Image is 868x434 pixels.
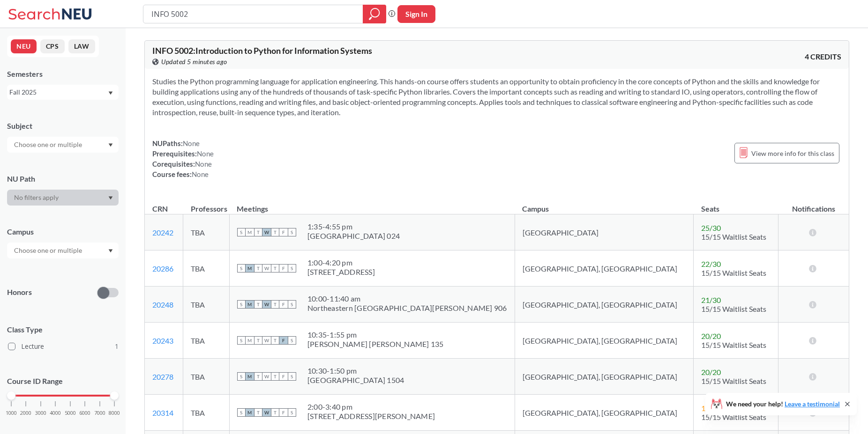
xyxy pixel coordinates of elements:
span: F [279,300,288,309]
span: M [246,336,254,345]
svg: magnifying glass [369,7,380,21]
td: [GEOGRAPHIC_DATA], [GEOGRAPHIC_DATA] [515,359,694,395]
section: Studies the Python programming language for application engineering. This hands-on course offers ... [152,76,841,118]
span: 15/15 Waitlist Seats [701,412,766,421]
td: [GEOGRAPHIC_DATA], [GEOGRAPHIC_DATA] [515,395,694,431]
span: F [279,228,288,236]
div: [STREET_ADDRESS][PERSON_NAME] [307,412,435,421]
td: TBA [183,287,230,323]
span: T [254,264,262,272]
span: 20 / 20 [701,331,721,340]
td: TBA [183,359,230,395]
div: Campus [7,227,119,237]
span: Updated 5 minutes ago [161,57,227,67]
span: W [262,372,271,381]
span: S [237,372,246,381]
div: 10:35 - 1:55 pm [307,330,444,339]
span: 15/15 Waitlist Seats [701,304,766,313]
span: T [254,336,262,345]
span: 7000 [94,411,105,416]
td: [GEOGRAPHIC_DATA], [GEOGRAPHIC_DATA] [515,250,694,287]
span: 5000 [65,411,76,416]
div: NU Path [7,174,119,184]
span: 2000 [20,411,31,416]
div: Dropdown arrow [7,190,119,206]
button: Sign In [397,5,435,23]
div: magnifying glass [363,5,386,23]
span: None [195,160,212,168]
div: [GEOGRAPHIC_DATA] 1504 [307,375,404,385]
td: [GEOGRAPHIC_DATA], [GEOGRAPHIC_DATA] [515,323,694,359]
span: F [279,408,288,417]
input: Choose one or multiple [9,139,88,150]
span: T [254,372,262,381]
span: F [279,264,288,272]
div: CRN [152,204,168,214]
span: T [271,228,279,236]
span: M [246,228,254,236]
span: 15/15 Waitlist Seats [701,376,766,385]
span: T [254,408,262,417]
span: We need your help! [726,401,840,407]
span: T [271,300,279,309]
span: 22 / 30 [701,259,721,268]
div: Fall 2025 [9,87,107,97]
button: NEU [11,39,37,53]
p: Course ID Range [7,376,119,387]
span: T [271,372,279,381]
div: 1:35 - 4:55 pm [307,222,400,231]
td: TBA [183,214,230,250]
span: W [262,300,271,309]
div: 10:30 - 1:50 pm [307,366,404,375]
span: S [237,300,246,309]
span: 15/15 Waitlist Seats [701,232,766,241]
span: S [288,372,296,381]
div: Northeastern [GEOGRAPHIC_DATA][PERSON_NAME] 906 [307,303,507,313]
span: 3000 [35,411,46,416]
a: 20286 [152,264,173,273]
span: T [271,408,279,417]
a: 20314 [152,408,173,417]
div: [STREET_ADDRESS] [307,267,375,277]
span: 21 / 30 [701,295,721,304]
span: T [254,300,262,309]
span: W [262,228,271,236]
button: LAW [68,39,95,53]
span: S [237,264,246,272]
span: T [254,228,262,236]
a: 20242 [152,228,173,237]
span: 15/15 Waitlist Seats [701,268,766,277]
button: CPS [40,39,65,53]
span: 20 / 20 [701,368,721,376]
span: F [279,336,288,345]
input: Choose one or multiple [9,245,88,256]
div: Semesters [7,69,119,79]
span: 1 [115,341,119,352]
span: Class Type [7,324,119,335]
div: Fall 2025Dropdown arrow [7,85,119,100]
span: S [288,300,296,309]
svg: Dropdown arrow [108,91,113,95]
span: S [288,228,296,236]
td: TBA [183,250,230,287]
span: S [288,264,296,272]
td: TBA [183,395,230,431]
span: 8000 [109,411,120,416]
span: 1000 [6,411,17,416]
span: W [262,264,271,272]
span: S [237,228,246,236]
span: None [192,170,209,178]
span: M [246,372,254,381]
th: Campus [515,194,694,214]
span: 6000 [79,411,90,416]
span: View more info for this class [751,147,834,159]
label: Lecture [8,340,119,353]
div: 2:00 - 3:40 pm [307,402,435,412]
th: Professors [183,194,230,214]
div: Dropdown arrow [7,137,119,153]
span: M [246,408,254,417]
span: W [262,408,271,417]
svg: Dropdown arrow [108,196,113,200]
td: TBA [183,323,230,359]
th: Notifications [778,194,849,214]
